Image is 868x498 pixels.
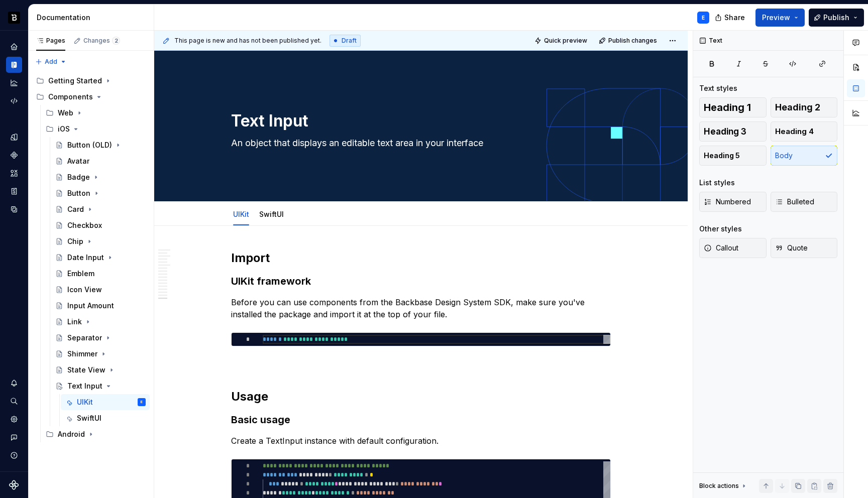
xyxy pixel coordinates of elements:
a: UIKit [233,210,249,218]
a: SwiftUI [61,410,150,426]
a: Separator [51,330,150,346]
span: Heading 3 [704,127,746,137]
button: Heading 5 [699,146,767,166]
button: Heading 2 [771,97,838,117]
a: Code automation [6,93,22,109]
a: Home [6,39,22,55]
div: Button (OLD) [67,140,112,150]
span: Numbered [704,197,751,207]
a: Documentation [6,57,22,73]
span: Publish changes [608,37,657,45]
div: Android [58,429,85,439]
p: Before you can use components from the Backbase Design System SDK, make sure you've installed the... [231,296,611,320]
div: Notifications [6,375,22,391]
div: Components [48,92,93,102]
a: Text Input [51,378,150,394]
div: Input Amount [67,301,114,311]
div: Emblem [67,269,94,279]
div: Block actions [699,479,748,493]
div: Icon View [67,285,102,295]
span: Share [724,13,745,23]
button: Publish changes [596,34,662,48]
button: Quote [771,238,838,258]
textarea: An object that displays an editable text area in your interface [229,135,609,151]
svg: Supernova Logo [9,480,19,490]
button: Preview [755,9,805,27]
button: Share [710,9,751,27]
a: UIKitE [61,394,150,410]
div: Page tree [32,73,150,442]
div: State View [67,365,105,375]
div: SwiftUI [77,413,101,423]
div: Pages [36,37,65,45]
a: Design tokens [6,129,22,145]
div: iOS [42,121,150,137]
button: Heading 4 [771,121,838,142]
h3: Basic usage [231,413,611,427]
button: Add [32,55,70,69]
a: Button (OLD) [51,137,150,153]
div: Avatar [67,156,89,166]
div: Checkbox [67,220,102,230]
span: Quick preview [544,37,587,45]
a: Settings [6,411,22,427]
div: Changes [83,37,120,45]
span: This page is new and has not been published yet. [174,37,321,45]
a: Assets [6,165,22,181]
div: Web [42,105,150,121]
button: Callout [699,238,767,258]
a: Storybook stories [6,183,22,199]
div: Documentation [37,13,150,23]
span: Quote [775,243,808,253]
div: Block actions [699,482,739,490]
h2: Import [231,250,611,266]
img: ef5c8306-425d-487c-96cf-06dd46f3a532.png [8,12,20,24]
div: iOS [58,124,70,134]
span: 2 [112,37,120,45]
p: Create a TextInput instance with default configuration. [231,435,611,447]
a: Emblem [51,266,150,282]
div: Button [67,188,90,198]
a: Button [51,185,150,201]
span: Add [45,58,57,66]
div: List styles [699,178,735,188]
button: Contact support [6,429,22,445]
h3: UIKit framework [231,274,611,288]
div: Web [58,108,73,118]
a: Data sources [6,201,22,217]
div: E [141,397,143,407]
span: Heading 5 [704,151,740,161]
div: Text Input [67,381,102,391]
button: Numbered [699,192,767,212]
span: Heading 1 [704,102,751,112]
span: Publish [823,13,849,23]
span: Callout [704,243,738,253]
div: Chip [67,236,83,246]
span: Heading 2 [775,102,820,112]
button: Heading 1 [699,97,767,117]
span: Draft [342,37,357,45]
button: Quick preview [531,34,592,48]
a: Shimmer [51,346,150,362]
button: Heading 3 [699,121,767,142]
a: Input Amount [51,298,150,314]
div: E [702,14,705,22]
span: Bulleted [775,197,814,207]
div: UIKit [229,203,253,224]
button: Search ⌘K [6,393,22,409]
span: Preview [762,13,790,23]
div: Text styles [699,83,737,93]
a: Analytics [6,75,22,91]
a: Date Input [51,250,150,266]
div: Shimmer [67,349,97,359]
